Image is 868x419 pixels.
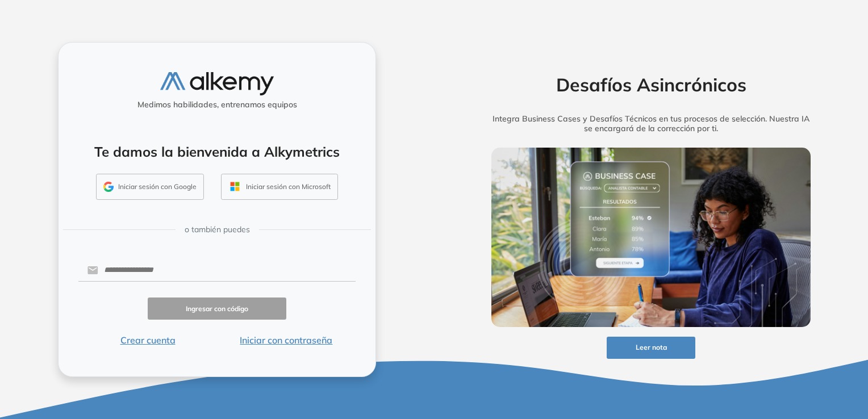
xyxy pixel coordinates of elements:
button: Leer nota [607,337,695,359]
button: Ingresar con código [148,298,286,320]
h4: Te damos la bienvenida a Alkymetrics [73,144,361,160]
img: logo-alkemy [160,72,274,95]
h2: Desafíos Asincrónicos [474,74,828,95]
button: Crear cuenta [78,333,217,347]
button: Iniciar sesión con Google [96,174,204,200]
h5: Medimos habilidades, entrenamos equipos [63,100,371,110]
img: GMAIL_ICON [103,182,114,192]
button: Iniciar sesión con Microsoft [221,174,338,200]
img: OUTLOOK_ICON [228,180,241,193]
h5: Integra Business Cases y Desafíos Técnicos en tus procesos de selección. Nuestra IA se encargará ... [474,114,828,133]
img: img-more-info [491,148,811,327]
span: o también puedes [185,224,250,236]
button: Iniciar con contraseña [217,333,356,347]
